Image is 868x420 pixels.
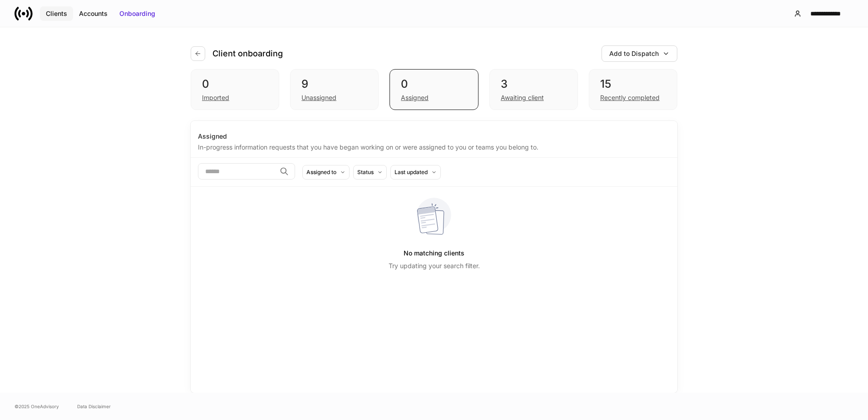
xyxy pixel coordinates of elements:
[73,6,113,21] button: Accounts
[600,93,660,102] div: Recently completed
[301,93,336,102] div: Unassigned
[198,132,670,141] div: Assigned
[302,165,350,180] button: Assigned to
[489,69,578,110] div: 3Awaiting client
[301,77,367,91] div: 9
[77,403,111,410] a: Data Disclaimer
[390,69,478,110] div: 0Assigned
[600,77,666,91] div: 15
[401,77,467,91] div: 0
[501,93,544,102] div: Awaiting client
[404,245,464,261] h5: No matching clients
[46,9,67,18] div: Clients
[306,168,336,176] div: Assigned to
[198,141,670,152] div: In-progress information requests that you have began working on or were assigned to you or teams ...
[113,6,161,21] button: Onboarding
[40,6,73,21] button: Clients
[390,165,441,180] button: Last updated
[353,165,387,180] button: Status
[119,9,155,18] div: Onboarding
[395,168,428,176] div: Last updated
[401,93,429,102] div: Assigned
[602,45,677,62] button: Add to Dispatch
[202,93,229,102] div: Imported
[501,77,567,91] div: 3
[589,69,677,110] div: 15Recently completed
[15,403,59,410] span: © 2025 OneAdvisory
[357,168,374,176] div: Status
[79,9,108,18] div: Accounts
[290,69,379,110] div: 9Unassigned
[389,261,480,270] p: Try updating your search filter.
[202,77,268,91] div: 0
[609,49,659,58] div: Add to Dispatch
[212,48,283,59] h4: Client onboarding
[191,69,279,110] div: 0Imported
